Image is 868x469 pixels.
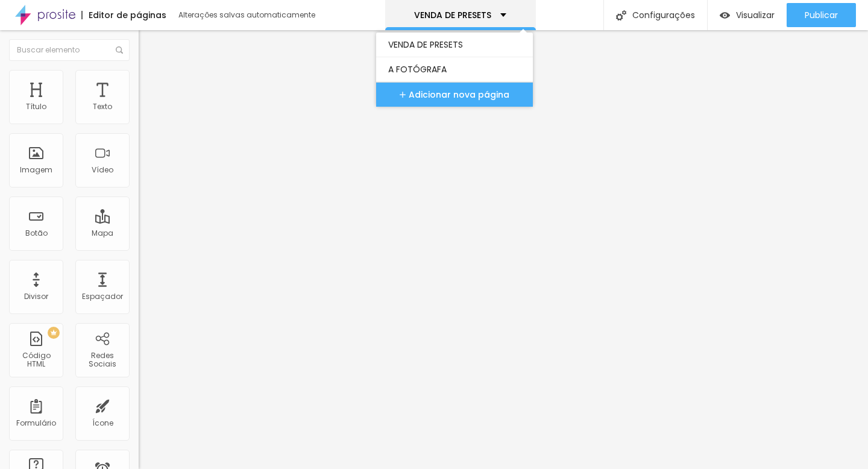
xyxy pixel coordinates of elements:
button: Visualizar [708,3,787,27]
a: A FOTÓGRAFA [388,57,521,81]
div: Imagem [20,166,52,174]
div: Código HTML [12,351,60,369]
div: Mapa [92,229,113,238]
div: Espaçador [82,292,123,301]
div: Divisor [24,292,48,301]
div: Botão [25,229,48,238]
span: Publicar [805,10,838,20]
button: Adicionar nova página [376,83,533,107]
div: Redes Sociais [78,351,126,369]
img: Icone [616,10,626,20]
div: Alterações salvas automaticamente [178,11,317,19]
div: Ícone [92,419,113,427]
span: Adicionar nova página [409,89,509,101]
div: Editor de páginas [81,11,166,19]
div: Formulário [16,419,56,427]
img: Icone [116,46,123,54]
input: Buscar elemento [9,39,130,61]
div: Texto [93,102,112,111]
div: Título [26,102,46,111]
button: Publicar [787,3,856,27]
img: view-1.svg [720,10,730,20]
span: Visualizar [736,10,775,20]
div: Vídeo [92,166,113,174]
p: VENDA DE PRESETS [414,11,491,19]
a: VENDA DE PRESETS [388,33,521,57]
